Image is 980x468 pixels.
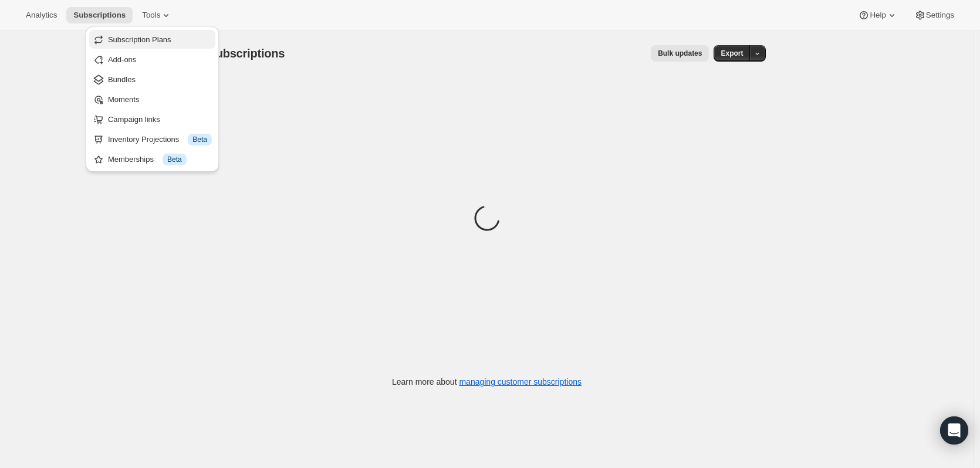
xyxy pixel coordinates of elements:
[208,47,285,60] span: Subscriptions
[392,376,582,388] p: Learn more about
[940,416,968,445] div: Open Intercom Messenger
[714,45,750,62] button: Export
[89,130,215,148] button: Inventory Projections
[926,11,954,20] span: Settings
[721,49,743,58] span: Export
[89,50,215,69] button: Add-ons
[907,7,961,23] button: Settings
[19,7,64,23] button: Analytics
[851,7,904,23] button: Help
[108,55,136,64] span: Add-ons
[658,49,702,58] span: Bulk updates
[870,11,886,20] span: Help
[135,7,179,23] button: Tools
[108,95,139,104] span: Moments
[89,110,215,128] button: Campaign links
[651,45,709,62] button: Bulk updates
[108,35,171,44] span: Subscription Plans
[89,70,215,89] button: Bundles
[142,11,160,20] span: Tools
[26,11,57,20] span: Analytics
[108,75,136,84] span: Bundles
[73,11,126,20] span: Subscriptions
[192,135,207,144] span: Beta
[167,155,182,164] span: Beta
[459,377,582,386] a: managing customer subscriptions
[66,7,133,23] button: Subscriptions
[108,154,212,165] div: Memberships
[108,115,160,124] span: Campaign links
[89,30,215,49] button: Subscription Plans
[108,134,212,145] div: Inventory Projections
[89,90,215,108] button: Moments
[89,150,215,168] button: Memberships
